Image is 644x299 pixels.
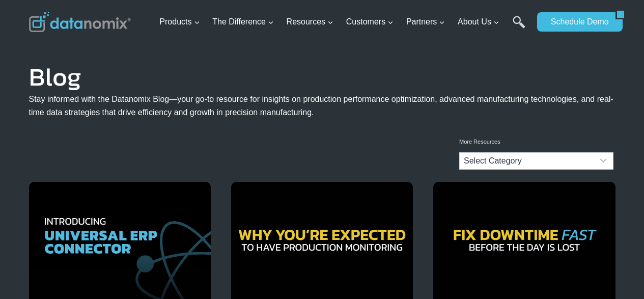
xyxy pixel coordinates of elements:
[513,16,525,39] a: Search
[287,15,333,29] span: Resources
[29,93,615,119] p: Stay informed with the Datanomix Blog—your go-to resource for insights on production performance ...
[406,15,445,29] span: Partners
[459,138,613,147] p: More Resources
[537,12,615,32] a: Schedule Demo
[458,15,499,29] span: About Us
[155,6,532,39] nav: Primary Navigation
[212,15,274,29] span: The Difference
[29,12,131,32] img: Datanomix
[159,15,200,29] span: Products
[29,69,615,85] h1: Blog
[346,15,394,29] span: Customers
